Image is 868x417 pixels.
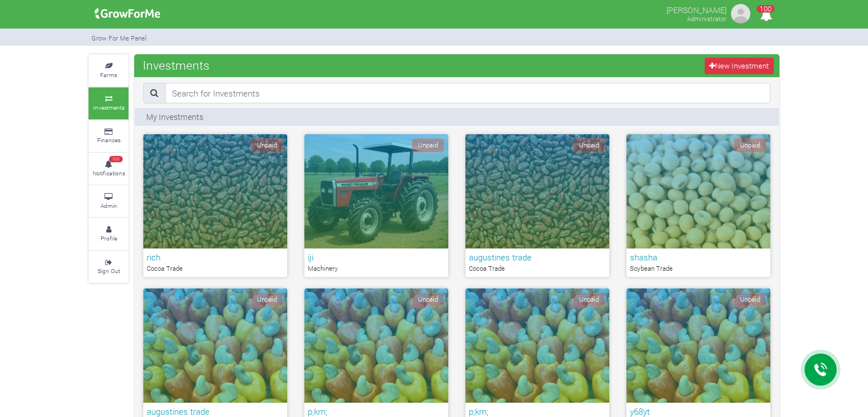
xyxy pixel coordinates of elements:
[308,406,445,416] h6: p;km;
[757,5,774,13] span: 100
[89,218,128,250] a: Profile
[98,267,120,275] small: Sign Out
[705,58,774,74] a: New Investment
[89,87,128,119] a: Investments
[308,252,445,262] h6: iji
[140,54,212,77] span: Investments
[143,134,287,277] a: Unpaid rich Cocoa Trade
[93,169,125,177] small: Notifications
[251,292,283,307] span: Unpaid
[97,136,120,144] small: Finances
[89,153,128,185] a: 100 Notifications
[91,2,164,25] img: growforme image
[147,406,284,416] h6: augustines trade
[101,202,117,210] small: Admin
[89,186,128,217] a: Admin
[469,252,606,262] h6: augustines trade
[146,111,203,123] p: My Investments
[573,138,605,153] span: Unpaid
[465,134,609,277] a: Unpaid augustines trade Cocoa Trade
[626,134,770,277] a: Unpaid shasha Soybean Trade
[630,252,767,262] h6: shasha
[469,406,606,416] h6: p;km;
[687,14,726,23] small: Administrator
[630,264,767,274] p: Soybean Trade
[573,292,605,307] span: Unpaid
[100,71,117,79] small: Farms
[304,134,448,277] a: Unpaid iji Machinery
[734,292,766,307] span: Unpaid
[412,138,444,153] span: Unpaid
[91,34,147,42] small: Grow For Me Panel
[89,121,128,152] a: Finances
[147,264,284,274] p: Cocoa Trade
[729,2,752,25] img: growforme image
[469,264,606,274] p: Cocoa Trade
[630,406,767,416] h6: y68yt
[251,138,283,153] span: Unpaid
[93,103,124,111] small: Investments
[666,2,726,16] p: [PERSON_NAME]
[734,138,766,153] span: Unpaid
[412,292,444,307] span: Unpaid
[308,264,445,274] p: Machinery
[755,11,777,22] a: 100
[101,234,117,242] small: Profile
[165,83,770,103] input: Search for Investments
[147,252,284,262] h6: rich
[89,55,128,86] a: Farms
[109,156,123,163] span: 100
[755,2,777,28] i: Notifications
[89,251,128,283] a: Sign Out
